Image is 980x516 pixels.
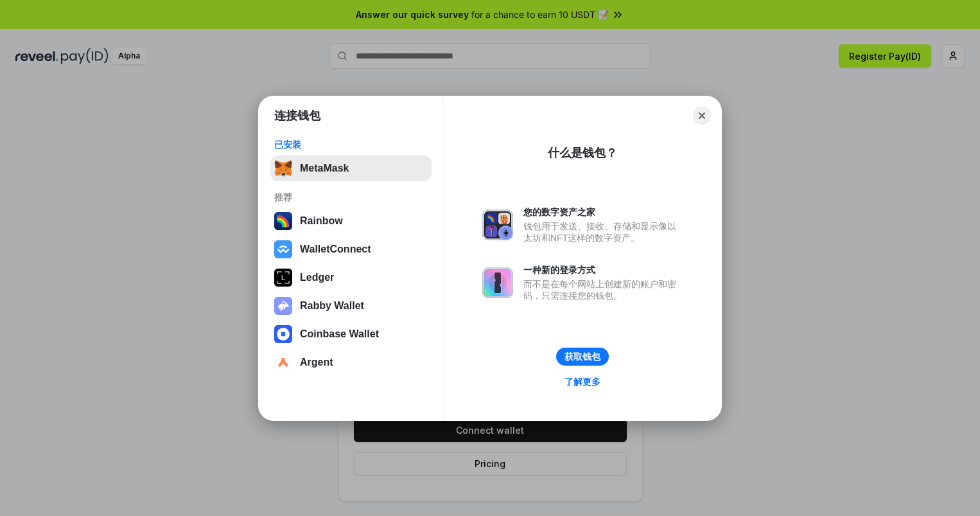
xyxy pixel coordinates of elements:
button: MetaMask [270,156,432,181]
button: WalletConnect [270,236,432,262]
button: Rabby Wallet [270,293,432,319]
button: Close [693,107,711,125]
h1: 连接钱包 [274,108,320,123]
div: 已安装 [274,139,428,150]
button: Ledger [270,265,432,290]
div: 一种新的登录方式 [523,264,683,276]
img: svg+xml,%3Csvg%20xmlns%3D%22http%3A%2F%2Fwww.w3.org%2F2000%2Fsvg%22%20fill%3D%22none%22%20viewBox... [274,297,292,315]
div: 而不是在每个网站上创建新的账户和密码，只需连接您的钱包。 [523,278,683,301]
a: 了解更多 [557,373,608,390]
div: Rainbow [300,215,343,227]
div: Argent [300,357,333,368]
img: svg+xml,%3Csvg%20xmlns%3D%22http%3A%2F%2Fwww.w3.org%2F2000%2Fsvg%22%20fill%3D%22none%22%20viewBox... [482,209,513,240]
img: svg+xml,%3Csvg%20width%3D%2228%22%20height%3D%2228%22%20viewBox%3D%220%200%2028%2028%22%20fill%3D... [274,353,292,371]
button: 获取钱包 [556,348,609,366]
div: 获取钱包 [564,351,600,362]
div: 钱包用于发送、接收、存储和显示像以太坊和NFT这样的数字资产。 [523,220,683,244]
button: Argent [270,350,432,375]
img: svg+xml,%3Csvg%20width%3D%2228%22%20height%3D%2228%22%20viewBox%3D%220%200%2028%2028%22%20fill%3D... [274,325,292,343]
div: MetaMask [300,163,349,174]
div: Ledger [300,272,334,283]
div: 了解更多 [564,376,600,387]
img: svg+xml,%3Csvg%20fill%3D%22none%22%20height%3D%2233%22%20viewBox%3D%220%200%2035%2033%22%20width%... [274,159,292,177]
div: 您的数字资产之家 [523,206,683,218]
button: Coinbase Wallet [270,321,432,347]
div: Rabby Wallet [300,300,364,312]
img: svg+xml,%3Csvg%20width%3D%2228%22%20height%3D%2228%22%20viewBox%3D%220%200%2028%2028%22%20fill%3D... [274,240,292,258]
div: WalletConnect [300,244,371,255]
div: 推荐 [274,191,428,203]
div: 什么是钱包？ [548,145,617,161]
div: Coinbase Wallet [300,328,379,340]
img: svg+xml,%3Csvg%20xmlns%3D%22http%3A%2F%2Fwww.w3.org%2F2000%2Fsvg%22%20fill%3D%22none%22%20viewBox... [482,267,513,298]
img: svg+xml,%3Csvg%20xmlns%3D%22http%3A%2F%2Fwww.w3.org%2F2000%2Fsvg%22%20width%3D%2228%22%20height%3... [274,269,292,287]
button: Rainbow [270,208,432,234]
img: svg+xml,%3Csvg%20width%3D%22120%22%20height%3D%22120%22%20viewBox%3D%220%200%20120%20120%22%20fil... [274,212,292,230]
